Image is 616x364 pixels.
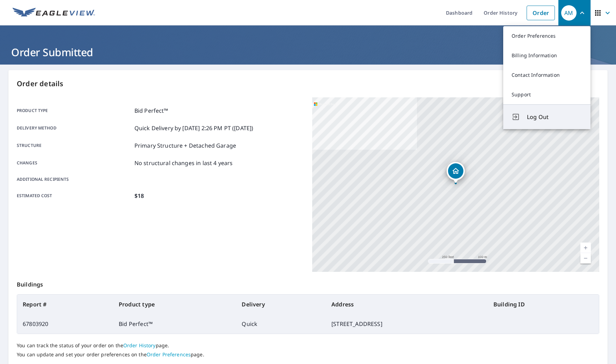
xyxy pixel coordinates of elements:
[17,106,132,115] p: Product type
[326,295,488,314] th: Address
[561,5,577,21] div: AM
[580,243,591,253] a: Current Level 17, Zoom In
[17,141,132,150] p: Structure
[134,141,236,150] p: Primary Structure + Detached Garage
[17,176,132,183] p: Additional recipients
[17,351,599,358] p: You can update and set your order preferences on the page.
[113,314,236,334] td: Bid Perfect™
[503,104,591,129] button: Log Out
[17,342,599,349] p: You can track the status of your order on the page.
[503,85,591,104] a: Support
[17,124,132,132] p: Delivery method
[134,106,168,115] p: Bid Perfect™
[527,6,555,20] a: Order
[17,79,599,89] p: Order details
[134,192,144,200] p: $18
[147,351,191,358] a: Order Preferences
[236,314,326,334] td: Quick
[503,46,591,65] a: Billing Information
[113,295,236,314] th: Product type
[17,192,132,200] p: Estimated cost
[123,342,156,349] a: Order History
[13,8,95,18] img: EV Logo
[488,295,599,314] th: Building ID
[503,26,591,46] a: Order Preferences
[527,113,582,121] span: Log Out
[134,124,254,132] p: Quick Delivery by [DATE] 2:26 PM PT ([DATE])
[580,253,591,263] a: Current Level 17, Zoom Out
[447,162,465,184] div: Dropped pin, building 1, Residential property, 7470 Raleigh St Hollywood, FL 33024
[236,295,326,314] th: Delivery
[17,159,132,167] p: Changes
[17,295,113,314] th: Report #
[134,159,233,167] p: No structural changes in last 4 years
[326,314,488,334] td: [STREET_ADDRESS]
[8,45,608,59] h1: Order Submitted
[17,314,113,334] td: 67803920
[17,272,599,294] p: Buildings
[503,65,591,85] a: Contact Information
